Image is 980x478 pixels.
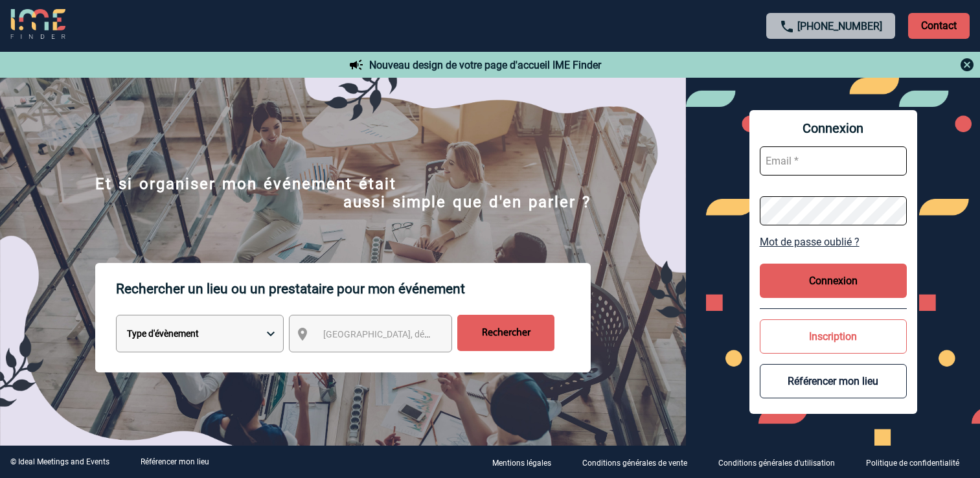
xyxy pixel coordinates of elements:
button: Connexion [760,264,907,298]
a: Politique de confidentialité [856,456,980,468]
p: Conditions générales de vente [582,459,687,468]
input: Rechercher [457,315,554,351]
a: Conditions générales d'utilisation [708,456,856,468]
p: Politique de confidentialité [866,459,959,468]
div: © Ideal Meetings and Events [10,457,109,466]
a: Référencer mon lieu [141,457,209,466]
a: Conditions générales de vente [572,456,708,468]
p: Conditions générales d'utilisation [718,459,835,468]
p: Contact [908,13,970,39]
p: Rechercher un lieu ou un prestataire pour mon événement [116,263,591,315]
button: Inscription [760,319,907,354]
a: Mot de passe oublié ? [760,236,907,248]
a: Mentions légales [482,456,572,468]
a: [PHONE_NUMBER] [797,20,882,32]
p: Mentions légales [492,459,551,468]
input: Email * [760,146,907,176]
button: Référencer mon lieu [760,364,907,398]
span: [GEOGRAPHIC_DATA], département, région... [323,329,503,339]
span: Connexion [760,120,907,136]
img: call-24-px.png [779,19,795,34]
